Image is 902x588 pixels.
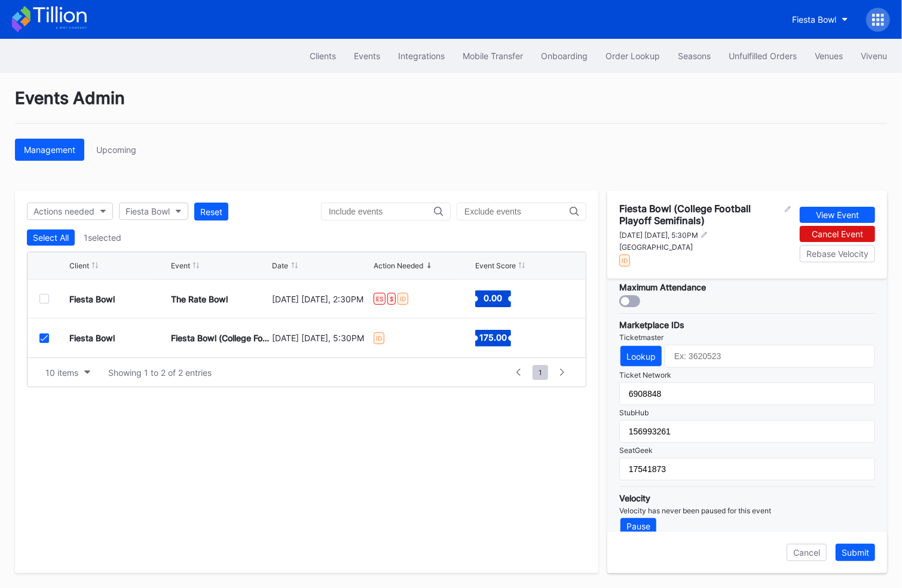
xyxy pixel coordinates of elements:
div: Vivenu [861,51,887,61]
div: [DATE] [DATE], 5:30PM [619,231,698,240]
div: Fiesta Bowl [792,14,836,24]
div: Seasons [678,51,711,61]
button: Fiesta Bowl [783,8,857,30]
button: Lookup [620,346,662,366]
div: Ticket Network [619,370,875,379]
div: [GEOGRAPHIC_DATA] [619,243,791,252]
text: 0.00 [484,293,503,303]
text: 175.00 [479,332,507,342]
div: Showing 1 to 2 of 2 entries [108,367,212,378]
div: Event Score [475,261,516,270]
div: Reset [200,207,222,217]
button: Pause [620,518,656,534]
div: View Event [816,210,859,220]
div: Actions needed [33,206,94,216]
button: Integrations [389,45,454,67]
button: Unfulfilled Orders [720,45,806,67]
div: $ [387,293,396,305]
input: Ex: 5368256 [619,382,875,405]
div: Lookup [626,351,656,362]
button: Select All [27,229,75,246]
button: 10 items [39,365,96,381]
div: Integrations [398,51,445,61]
div: Maximum Attendance [619,282,875,292]
div: Management [24,145,75,155]
div: Date [273,261,289,270]
div: Clients [310,51,336,61]
button: Vivenu [852,45,896,67]
div: ID [374,332,384,344]
div: ES [374,293,386,305]
div: Fiesta Bowl (College Football Playoff Semifinals) [619,203,782,226]
button: Events [345,45,389,67]
div: The Rate Bowl [171,294,228,304]
button: Reset [194,203,228,220]
button: Seasons [669,45,720,67]
div: Action Needed [374,261,423,270]
div: Cancel [793,547,820,558]
div: 1 selected [84,232,121,243]
div: StubHub [619,408,875,417]
button: Actions needed [27,203,113,220]
button: Onboarding [532,45,597,67]
button: Management [15,139,84,161]
div: [DATE] [DATE], 5:30PM [273,333,371,343]
div: Marketplace IDs [619,320,875,330]
div: 10 items [45,367,78,378]
input: Include events [329,207,434,216]
span: 1 [533,365,548,380]
div: Unfulfilled Orders [729,51,797,61]
button: Cancel [787,544,827,561]
div: Pause [626,521,650,531]
button: Venues [806,45,852,67]
div: Venues [815,51,843,61]
div: Ticketmaster [619,333,875,342]
button: Submit [836,544,875,561]
div: Event [171,261,190,270]
div: Onboarding [541,51,588,61]
input: Ex: 150471890 or 10277849 [619,420,875,443]
div: Mobile Transfer [463,51,523,61]
div: Events [354,51,380,61]
div: Events Admin [15,88,887,124]
button: Fiesta Bowl [119,203,188,220]
div: Fiesta Bowl [126,206,170,216]
div: ID [619,255,630,267]
div: Submit [842,547,869,558]
div: Fiesta Bowl [69,333,115,343]
button: View Event [800,207,875,223]
input: Ex: 5724669 [619,458,875,480]
button: Upcoming [87,139,145,161]
div: SeatGeek [619,446,875,455]
div: Fiesta Bowl [69,294,115,304]
div: ID [398,293,408,305]
div: Upcoming [96,145,136,155]
div: Cancel Event [812,229,863,239]
button: Mobile Transfer [454,45,532,67]
div: Velocity [619,493,875,503]
div: Fiesta Bowl (College Football Playoff Semifinals) [171,333,270,343]
div: Select All [33,232,69,243]
div: Rebase Velocity [806,249,869,259]
button: Cancel Event [800,226,875,242]
div: Client [69,261,89,270]
div: Velocity has never been paused for this event [619,506,875,515]
button: Clients [301,45,345,67]
input: Exclude events [464,207,570,216]
button: Order Lookup [597,45,669,67]
div: Order Lookup [606,51,660,61]
input: Ex: 3620523 [665,345,875,367]
div: [DATE] [DATE], 2:30PM [273,294,371,304]
button: Rebase Velocity [800,245,875,262]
